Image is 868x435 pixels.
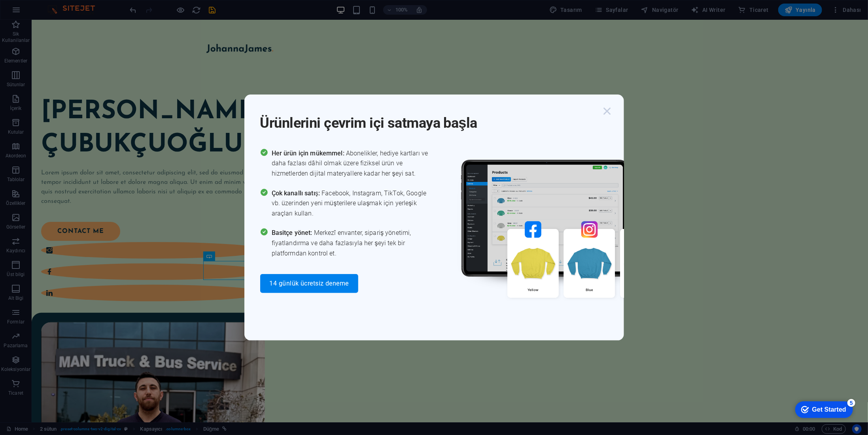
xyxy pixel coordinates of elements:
[23,9,57,16] div: Get Started
[260,274,358,293] button: 14 günlük ücretsiz deneme
[448,148,685,321] img: promo_image.png
[272,149,346,157] span: Her ürün için mükemmel:
[270,280,349,287] span: 14 günlük ücretsiz deneme
[59,2,66,9] div: 5
[272,228,434,258] span: Merkezî envanter, sipariş yönetimi, fiyatlandırma ve daha fazlasıyla her şeyi tek bir platformdan...
[260,104,600,132] h1: Ürünlerini çevrim içi satmaya başla
[272,188,434,219] span: Facebook, Instagram, TikTok, Google vb. üzerinden yeni müşterilere ulaşmak için yerleşik araçları...
[6,4,64,21] div: Get Started 5 items remaining, 0% complete
[272,189,322,197] span: Çok kanallı satış:
[272,148,434,179] span: Abonelikler, hediye kartları ve daha fazlası dâhil olmak üzere fiziksel ürün ve hizmetlerden diji...
[272,229,314,236] span: Basitçe yönet:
